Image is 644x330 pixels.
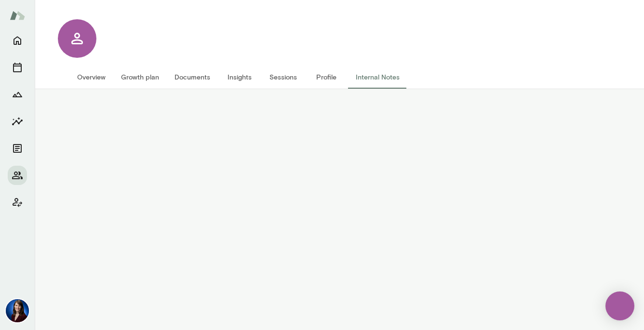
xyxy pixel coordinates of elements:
[167,66,218,89] button: Documents
[8,31,27,50] button: Home
[113,66,167,89] button: Growth plan
[8,139,27,158] button: Documents
[10,6,25,25] img: Mento
[8,193,27,212] button: Client app
[8,85,27,104] button: Growth Plan
[8,166,27,185] button: Members
[8,112,27,131] button: Insights
[8,58,27,77] button: Sessions
[348,66,407,89] button: Internal Notes
[69,66,113,89] button: Overview
[305,66,348,89] button: Profile
[261,66,305,89] button: Sessions
[218,66,261,89] button: Insights
[6,299,29,322] img: Julie Rollauer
